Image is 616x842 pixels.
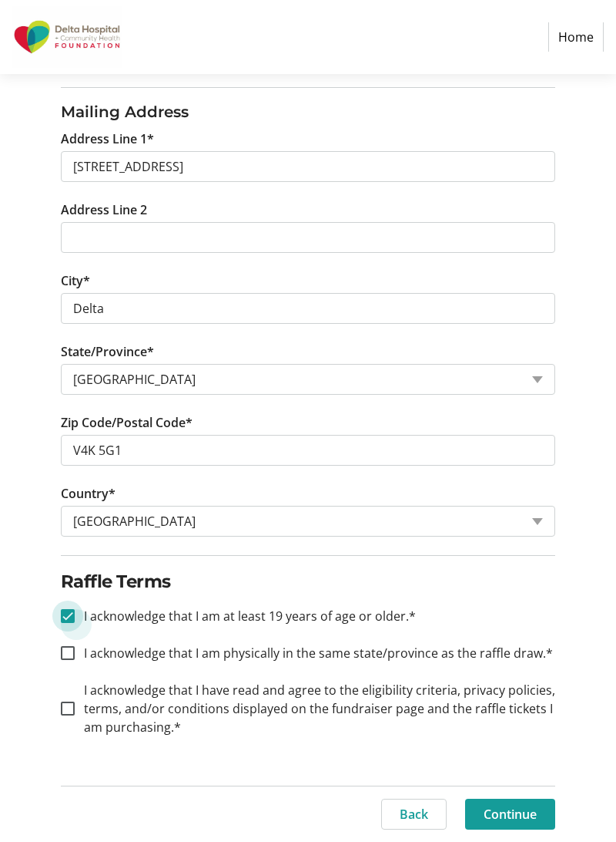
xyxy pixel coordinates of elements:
input: Zip or Postal Code [61,435,556,466]
input: Address [61,151,556,182]
label: I acknowledge that I am at least 19 years of age or older.* [75,607,416,625]
label: City* [61,271,90,290]
label: Address Line 2 [61,200,147,219]
span: Continue [484,805,537,823]
button: Continue [465,799,555,830]
a: Home [548,22,604,52]
label: I acknowledge that I have read and agree to the eligibility criteria, privacy policies, terms, an... [75,681,556,736]
button: Back [381,799,447,830]
label: State/Province* [61,342,154,361]
img: Delta Hospital and Community Health Foundation's Logo [12,6,122,68]
h2: Raffle Terms [61,568,556,594]
label: Zip Code/Postal Code* [61,413,192,432]
span: Back [400,805,428,823]
label: Country* [61,484,115,503]
label: Address Line 1* [61,130,154,148]
input: City [61,293,556,324]
h3: Mailing Address [61,100,556,123]
label: I acknowledge that I am physically in the same state/province as the raffle draw.* [75,644,553,662]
